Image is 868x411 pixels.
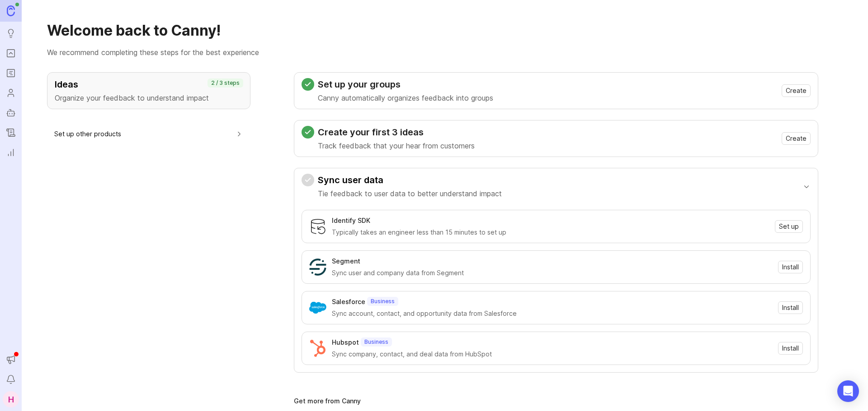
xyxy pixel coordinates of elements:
button: IdeasOrganize your feedback to understand impact2 / 3 steps [47,72,250,109]
h3: Sync user data [318,174,502,186]
p: We recommend completing these steps for the best experience [47,47,843,58]
span: Create [786,134,807,143]
button: Install [778,261,803,273]
a: Autopilot [3,105,19,121]
a: Portal [3,45,19,61]
h1: Welcome back to Canny! [47,22,843,40]
h3: Ideas [55,78,243,91]
button: Set up other products [54,124,243,144]
img: Identify SDK [309,218,326,235]
a: Users [3,85,19,101]
a: Reporting [3,144,19,161]
img: Salesforce [309,299,326,316]
a: Ideas [3,25,19,42]
span: Install [782,263,799,272]
img: Canny Home [7,5,15,16]
button: Set up [775,220,803,233]
div: Typically takes an engineer less than 15 minutes to set up [332,227,769,237]
button: Sync user dataTie feedback to user data to better understand impact [302,168,811,204]
div: Sync account, contact, and opportunity data from Salesforce [332,309,773,319]
div: Sync company, contact, and deal data from HubSpot [332,349,773,359]
a: Roadmaps [3,65,19,81]
p: Track feedback that your hear from customers [318,140,475,151]
div: Sync user dataTie feedback to user data to better understand impact [302,204,811,372]
p: Business [371,298,395,305]
button: Create [782,84,811,97]
button: Create [782,132,811,145]
h3: Set up your groups [318,78,493,91]
div: Identify SDK [332,216,370,226]
div: Sync user and company data from Segment [332,268,773,278]
p: 2 / 3 steps [211,79,240,87]
div: Segment [332,256,360,266]
button: H [3,391,19,407]
div: Open Intercom Messenger [837,380,859,402]
button: Notifications [3,371,19,388]
div: Hubspot [332,337,359,347]
span: Set up [779,222,799,231]
img: Segment [309,259,326,276]
p: Organize your feedback to understand impact [55,92,243,103]
button: Announcements [3,351,19,368]
span: Install [782,344,799,353]
button: Install [778,301,803,314]
div: Get more from Canny [294,398,818,404]
div: Salesforce [332,297,365,307]
img: Hubspot [309,340,326,357]
h3: Create your first 3 ideas [318,126,475,139]
p: Canny automatically organizes feedback into groups [318,92,493,103]
span: Install [782,303,799,312]
p: Business [364,338,388,346]
a: Changelog [3,125,19,141]
button: Install [778,342,803,355]
p: Tie feedback to user data to better understand impact [318,188,502,199]
span: Create [786,86,807,95]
